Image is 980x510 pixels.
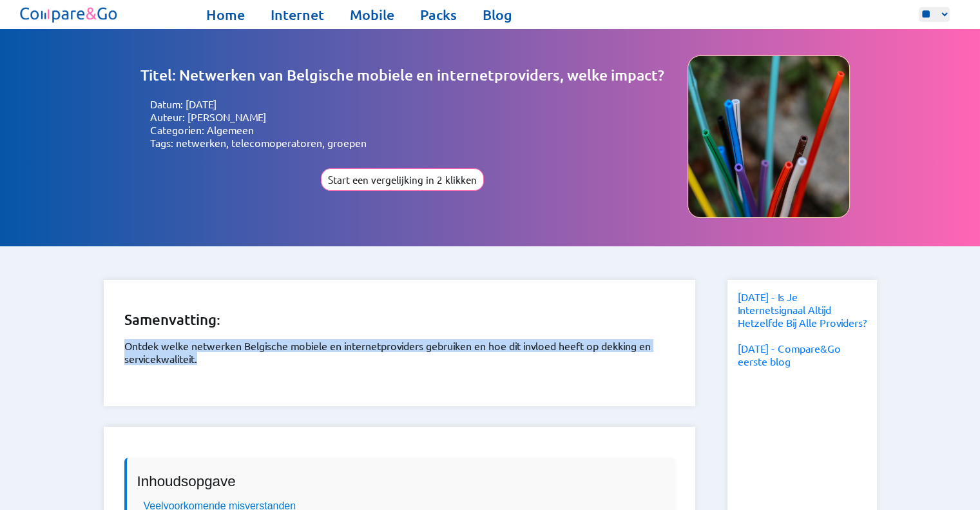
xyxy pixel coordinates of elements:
[738,342,841,368] a: [DATE] - Compare&Go eerste blog
[321,168,484,191] button: Start een vergelijking in 2 klikken
[483,6,512,24] a: Blog
[321,162,484,191] a: Start een vergelijking in 2 klikken
[140,66,664,84] h1: Titel: Netwerken van Belgische mobiele en internetproviders, welke impact?
[350,6,394,24] a: Mobile
[420,6,457,24] a: Packs
[271,6,324,24] a: Internet
[738,290,867,329] a: [DATE] - Is Je Internetsignaal Altijd Hetzelfde Bij Alle Providers?
[150,136,664,149] li: Tags: netwerken, telecomoperatoren, groepen
[206,6,245,24] a: Home
[687,55,850,218] img: Image representing the company
[150,97,664,110] li: Datum: [DATE]
[137,473,664,490] h2: Inhoudsopgave
[150,110,664,123] li: Auteur: [PERSON_NAME]
[150,123,664,136] li: Categorien: Algemeen
[124,339,675,365] p: Ontdek welke netwerken Belgische mobiele en internetproviders gebruiken en hoe dit invloed heeft ...
[124,311,675,329] h2: Samenvatting:
[17,3,121,26] img: Logo of Compare&Go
